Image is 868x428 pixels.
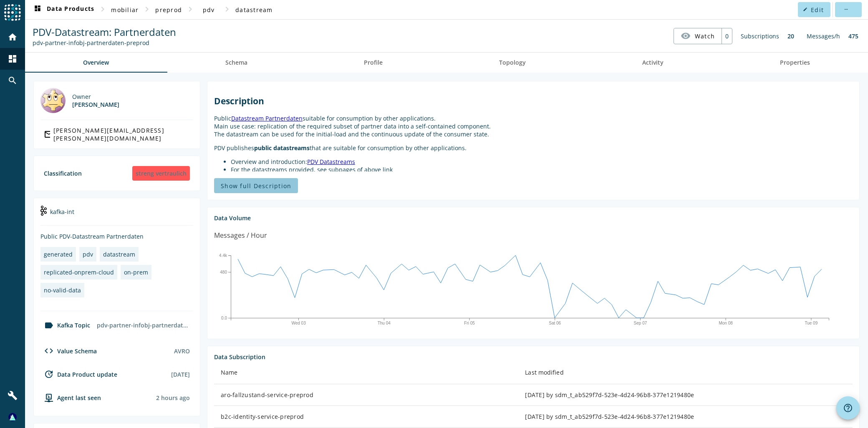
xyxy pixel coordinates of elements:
mat-icon: edit [803,7,807,12]
div: on-prem [124,268,148,276]
a: PDV Datastreams [307,158,355,166]
span: Profile [364,60,383,65]
div: kafka-int [40,205,193,226]
span: Properties [780,60,810,65]
text: 0.0 [221,316,227,320]
span: Watch [695,29,715,43]
text: 4.4k [219,253,227,258]
text: 480 [220,270,227,274]
mat-icon: chevron_right [142,4,152,14]
mat-icon: search [8,76,18,86]
span: preprod [155,6,182,14]
button: pdv [195,2,222,17]
mat-icon: chevron_right [98,4,108,14]
text: Sep 07 [634,321,647,325]
mat-icon: update [44,369,54,379]
div: no-valid-data [44,286,81,294]
span: Show full Description [221,182,291,190]
div: 475 [844,28,863,44]
span: Overview [83,60,109,65]
div: Kafka Topic: pdv-partner-infobj-partnerdaten-preprod [33,39,176,47]
div: 0 [722,28,732,44]
div: Agents typically reports every 15min to 1h [156,394,190,402]
text: Sat 06 [549,321,561,325]
div: Owner [72,93,119,101]
th: Last modified [518,361,853,384]
mat-icon: help_outline [843,403,853,413]
mat-icon: chevron_right [222,4,232,14]
div: 20 [783,28,798,44]
text: Fri 05 [464,321,475,325]
mat-icon: build [8,390,18,400]
button: datastream [232,2,276,17]
span: PDV-Datastream: Partnerdaten [33,25,176,39]
button: Data Products [29,2,98,17]
img: spoud-logo.svg [4,4,21,21]
div: streng vertraulich [132,166,190,181]
td: [DATE] by sdm_t_ab529f7d-523e-4d24-96b8-377e1219480e [518,384,853,406]
div: [PERSON_NAME] [72,101,119,108]
div: Public PDV-Datastream Partnerdaten [40,232,193,240]
div: pdv-partner-infobj-partnerdaten-preprod [93,318,193,332]
img: kafka-int [40,206,47,216]
div: Data Product update [40,369,117,379]
p: PDV publishes that are suitable for consumption by other applications. [214,144,853,152]
button: mobiliar [108,2,142,17]
div: [PERSON_NAME][EMAIL_ADDRESS][PERSON_NAME][DOMAIN_NAME] [53,126,190,142]
div: Data Subscription [214,353,853,361]
span: Edit [811,6,824,14]
mat-icon: dashboard [8,54,18,64]
div: Messages/h [802,28,844,44]
span: Topology [499,60,526,65]
div: AVRO [174,347,190,355]
strong: public datastreams [254,144,310,152]
mat-icon: more_horiz [843,7,848,12]
div: agent-env-preprod [40,393,101,403]
span: datastream [235,6,273,14]
div: pdv [83,250,93,258]
th: Name [214,361,518,384]
text: Mon 08 [719,321,733,325]
li: For the datastreams provided, see subpages of above link [231,166,853,174]
li: Overview and introduction: [231,158,853,166]
div: replicated-onprem-cloud [44,268,114,276]
div: Value Schema [40,346,97,356]
text: Thu 04 [378,321,391,325]
button: Watch [674,28,722,43]
img: Bernhard Krenger [40,88,66,113]
span: mobiliar [111,6,139,14]
div: datastream [103,250,135,258]
a: Datastream Partnerdaten [231,114,303,122]
mat-icon: visibility [681,31,691,41]
button: Show full Description [214,178,298,193]
div: generated [44,250,73,258]
mat-icon: code [44,346,54,356]
mat-icon: chevron_right [185,4,195,14]
button: Edit [798,2,830,17]
div: Messages / Hour [214,230,267,241]
text: Wed 03 [291,321,306,325]
mat-icon: label [44,320,54,330]
a: [PERSON_NAME][EMAIL_ADDRESS][PERSON_NAME][DOMAIN_NAME] [40,127,193,142]
div: aro-fallzustand-service-preprod [221,391,512,399]
img: 51792112b3ac9edf3b507776fbf1ed2c [8,413,17,421]
button: preprod [152,2,185,17]
mat-icon: mail_outline [44,129,50,139]
text: Tue 09 [805,321,818,325]
div: Classification [44,169,82,177]
span: Schema [225,60,247,65]
span: Activity [642,60,664,65]
div: Kafka Topic [40,320,90,330]
mat-icon: home [8,32,18,42]
span: pdv [203,6,215,14]
div: b2c-identity-service-preprod [221,413,512,421]
div: Subscriptions [737,28,783,44]
td: [DATE] by sdm_t_ab529f7d-523e-4d24-96b8-377e1219480e [518,406,853,428]
p: Public suitable for consumption by other applications. Main use case: replication of the required... [214,114,853,138]
div: Data Volume [214,214,853,222]
h2: Description [214,95,853,107]
span: Data Products [33,5,94,15]
div: [DATE] [171,370,190,378]
mat-icon: dashboard [33,5,43,15]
